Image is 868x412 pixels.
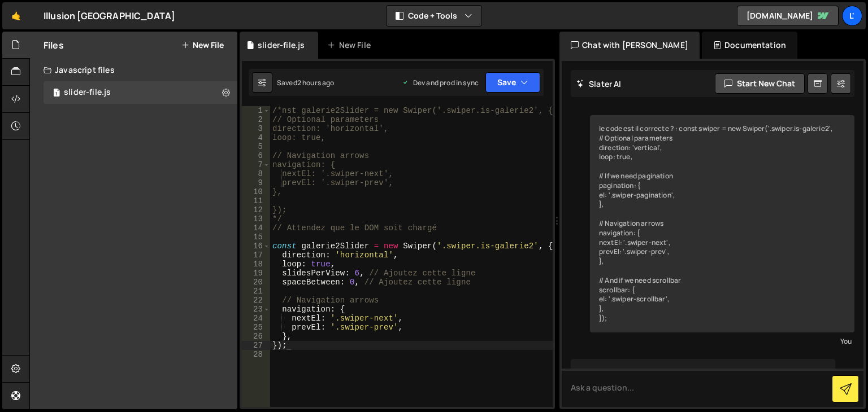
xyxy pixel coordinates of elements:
[402,78,479,87] div: Dev and prod in sync
[559,32,700,59] div: Chat with [PERSON_NAME]
[242,323,270,332] div: 25
[715,73,805,94] button: Start new chat
[2,2,30,29] a: 🤙
[30,59,237,81] div: Javascript files
[242,251,270,260] div: 17
[576,78,622,89] h2: Slater AI
[297,78,335,87] div: 2 hours ago
[64,87,111,98] div: slider-file.js
[44,9,175,23] div: Illusion [GEOGRAPHIC_DATA]
[242,115,270,124] div: 2
[242,142,270,151] div: 5
[485,72,540,93] button: Save
[242,124,270,133] div: 3
[242,205,270,214] div: 12
[242,242,270,251] div: 16
[242,169,270,178] div: 8
[702,32,797,59] div: Documentation
[242,223,270,233] div: 14
[242,287,270,296] div: 21
[242,341,270,350] div: 27
[242,196,270,205] div: 11
[44,81,241,104] div: 16569/45286.js
[242,278,270,287] div: 20
[242,305,270,314] div: 23
[242,187,270,196] div: 10
[387,6,481,26] button: Code + Tools
[737,6,839,26] a: [DOMAIN_NAME]
[842,6,862,26] a: L'
[277,78,335,87] div: Saved
[242,160,270,169] div: 7
[242,106,270,115] div: 1
[242,233,270,242] div: 15
[181,41,224,50] button: New File
[242,332,270,341] div: 26
[242,296,270,305] div: 22
[327,40,375,51] div: New File
[242,133,270,142] div: 4
[242,260,270,269] div: 18
[258,40,305,51] div: slider-file.js
[242,269,270,278] div: 19
[590,115,854,332] div: le code est il correcte ? : const swiper = new Swiper('.swiper.is-galerie2', // Optional paramete...
[242,314,270,323] div: 24
[242,151,270,160] div: 6
[53,89,60,98] span: 1
[242,178,270,187] div: 9
[44,39,64,51] h2: Files
[242,214,270,223] div: 13
[593,335,852,347] div: You
[242,350,270,359] div: 28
